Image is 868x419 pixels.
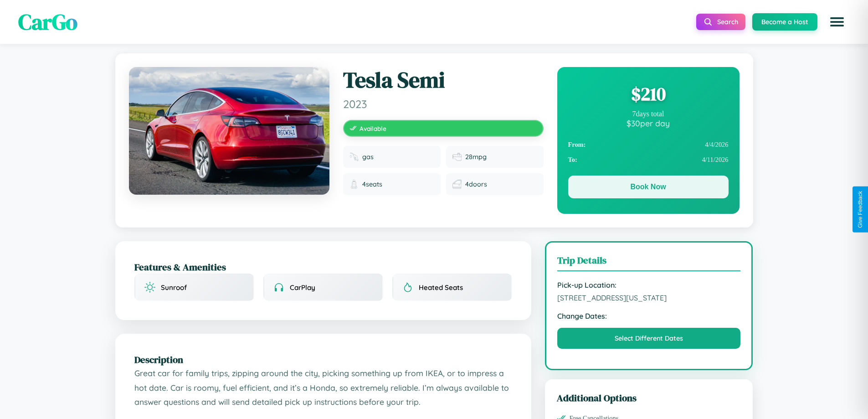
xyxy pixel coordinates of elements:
[134,366,512,409] p: Great car for family trips, zipping around the city, picking something up from IKEA, or to impres...
[557,311,741,321] strong: Change Dates:
[568,82,729,106] div: $ 210
[161,283,187,292] span: Sunroof
[18,7,77,37] span: CarGo
[752,13,817,31] button: Become a Host
[452,180,462,189] img: Doors
[717,18,738,26] span: Search
[343,67,544,93] h1: Tesla Semi
[696,14,745,30] button: Search
[134,353,512,366] h2: Description
[349,180,359,189] img: Seats
[290,283,315,292] span: CarPlay
[568,176,729,198] button: Book Now
[568,137,729,152] div: 4 / 4 / 2026
[557,293,741,302] span: [STREET_ADDRESS][US_STATE]
[557,391,741,404] h3: Additional Options
[568,141,586,149] strong: From:
[134,260,512,274] h2: Features & Amenities
[568,152,729,167] div: 4 / 11 / 2026
[360,124,386,132] span: Available
[568,156,577,164] strong: To:
[343,97,544,111] span: 2023
[465,153,487,161] span: 28 mpg
[857,191,863,228] div: Give Feedback
[465,180,487,188] span: 4 doors
[419,283,463,292] span: Heated Seats
[568,110,729,118] div: 7 days total
[824,9,850,35] button: Open menu
[362,153,374,161] span: gas
[129,67,329,195] img: Tesla Semi 2023
[557,328,741,349] button: Select Different Dates
[557,253,741,271] h3: Trip Details
[568,118,729,128] div: $ 30 per day
[349,152,359,161] img: Fuel type
[362,180,382,188] span: 4 seats
[452,152,462,161] img: Fuel efficiency
[557,280,741,290] strong: Pick-up Location:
